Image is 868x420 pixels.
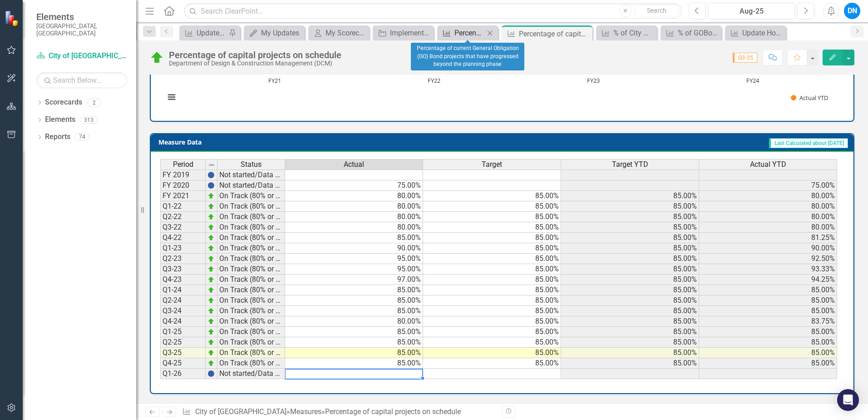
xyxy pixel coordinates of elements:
h3: Measure Data [158,139,400,145]
td: 85.00% [423,316,561,327]
div: Percentage of capital projects on schedule [169,50,341,60]
td: 85.00% [285,358,423,369]
td: 85.00% [561,264,699,275]
td: 85.00% [423,306,561,316]
a: Scorecards [45,97,82,108]
img: zOikAAAAAElFTkSuQmCC [207,307,215,315]
td: Q4-23 [160,275,206,285]
td: On Track (80% or higher) [217,243,285,254]
div: Update Hollywood on the GO website bi-weekly [742,27,784,39]
td: 85.00% [699,348,837,358]
span: Target [482,160,502,169]
td: 85.00% [423,348,561,358]
td: Q3-24 [160,306,206,316]
img: zOikAAAAAElFTkSuQmCC [207,276,215,283]
td: 85.00% [423,285,561,295]
td: 85.00% [561,222,699,233]
div: Open Intercom Messenger [837,389,859,411]
div: % of GOBond Advisory Committee meetings conducted as planned [678,27,719,39]
td: Q3-23 [160,264,206,275]
td: 85.00% [285,337,423,348]
td: 85.00% [561,233,699,243]
td: 93.33% [699,264,837,275]
td: 85.00% [699,337,837,348]
span: Actual [344,160,364,169]
div: 74 [75,133,89,141]
td: 85.00% [561,295,699,306]
button: Search [634,5,680,17]
text: FY21 [268,76,281,85]
a: Update Hollywood on the GO website bi-weekly [727,27,784,39]
div: Percentage of current General Obligation (GO) Bond projects that have progressed beyond the plann... [411,43,524,70]
div: % of City Manager's Weekly Report updated bi-weekly with status of GoBond projects [613,27,655,39]
td: Q4-22 [160,233,206,243]
td: 85.00% [423,337,561,348]
td: 80.00% [285,201,423,212]
td: 80.00% [285,316,423,327]
div: Update Hollywood on the GO website bi-weekly [197,27,227,39]
td: Q4-24 [160,316,206,327]
small: [GEOGRAPHIC_DATA], [GEOGRAPHIC_DATA] [36,22,127,37]
td: 80.00% [285,212,423,222]
div: Percentage of capital projects on schedule [519,28,590,40]
td: 85.00% [699,358,837,369]
div: My Updates [261,27,302,39]
span: Period [173,160,193,169]
td: 85.00% [561,285,699,295]
img: zOikAAAAAElFTkSuQmCC [207,192,215,200]
td: 95.00% [285,254,423,264]
td: On Track (80% or higher) [217,316,285,327]
img: zOikAAAAAElFTkSuQmCC [207,328,215,335]
td: 85.00% [423,327,561,337]
img: BgCOk07PiH71IgAAAABJRU5ErkJggg== [207,182,215,189]
div: 2 [87,99,101,106]
a: Measures [290,407,321,416]
img: zOikAAAAAElFTkSuQmCC [207,318,215,325]
td: 85.00% [561,316,699,327]
img: BgCOk07PiH71IgAAAABJRU5ErkJggg== [207,171,215,179]
span: Q3-25 [733,53,757,63]
a: Elements [45,115,75,125]
td: Q2-23 [160,254,206,264]
td: 80.00% [699,222,837,233]
button: Aug-25 [708,3,795,19]
td: 80.00% [285,222,423,233]
div: » » [182,407,495,417]
text: FY23 [587,76,600,85]
td: FY 2020 [160,180,206,191]
td: On Track (80% or higher) [217,191,285,201]
img: zOikAAAAAElFTkSuQmCC [207,224,215,231]
td: 85.00% [561,191,699,201]
td: On Track (80% or higher) [217,275,285,285]
td: 85.00% [561,201,699,212]
td: On Track (80% or higher) [217,201,285,212]
input: Search Below... [36,72,127,88]
td: Q2-24 [160,295,206,306]
div: 313 [80,116,98,124]
td: On Track (80% or higher) [217,337,285,348]
img: zOikAAAAAElFTkSuQmCC [207,245,215,252]
td: On Track (80% or higher) [217,264,285,275]
div: Department of Design & Construction Management (DCM) [169,60,341,67]
td: 85.00% [561,243,699,254]
td: On Track (80% or higher) [217,306,285,316]
div: Aug-25 [711,6,792,17]
td: Q1-22 [160,201,206,212]
td: Q3-25 [160,348,206,358]
img: zOikAAAAAElFTkSuQmCC [207,349,215,356]
td: On Track (80% or higher) [217,348,285,358]
button: Show Actual YTD [791,94,829,102]
img: On Track (80% or higher) [150,50,164,65]
td: On Track (80% or higher) [217,358,285,369]
span: Target YTD [612,160,648,169]
td: 95.00% [285,264,423,275]
td: 85.00% [423,243,561,254]
td: 75.00% [285,180,423,191]
a: Reports [45,132,70,142]
td: 83.75% [699,316,837,327]
a: City of [GEOGRAPHIC_DATA] [195,407,286,416]
a: Implementation and management of lighting, sidewalk and park upgrade projects [375,27,431,39]
td: 85.00% [285,285,423,295]
td: 85.00% [423,275,561,285]
td: 85.00% [423,201,561,212]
